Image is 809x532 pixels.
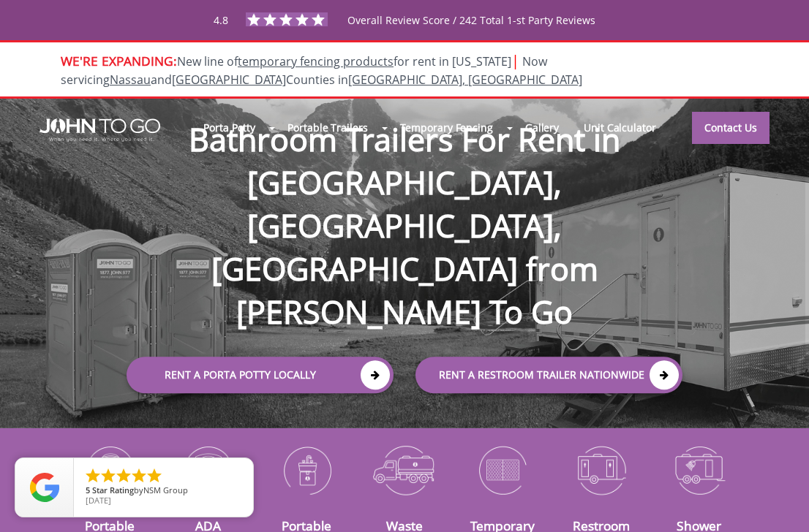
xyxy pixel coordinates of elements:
[110,72,151,88] a: Nassau
[511,50,519,70] span: |
[347,13,595,56] span: Overall Review Score / 242 Total 1-st Party Reviews
[366,440,443,499] img: Waste-Services-icon_N.png
[275,112,380,143] a: Portable Trailers
[415,357,682,393] a: rent a RESTROOM TRAILER Nationwide
[214,13,228,27] span: 4.8
[146,467,163,484] li: 
[61,53,582,88] span: Now servicing and Counties in
[464,440,541,499] img: Temporary-Fencing-cion_N.png
[61,53,582,88] span: New line of for rent in [US_STATE]
[170,440,246,499] img: ADA-Accessible-Units-icon_N.png
[268,440,345,499] img: Portable-Sinks-icon_N.png
[115,467,132,484] li: 
[30,473,59,502] img: Review Rating
[571,112,669,143] a: Unit Calculator
[61,52,177,69] span: WE'RE EXPANDING:
[238,53,394,69] a: temporary fencing products
[143,484,188,495] span: NSM Group
[92,484,134,495] span: Star Rating
[130,467,148,484] li: 
[84,467,102,484] li: 
[72,440,148,499] img: Portable-Toilets-icon_N.png
[99,467,117,484] li: 
[112,70,697,333] h1: Bathroom Trailers For Rent in [GEOGRAPHIC_DATA], [GEOGRAPHIC_DATA], [GEOGRAPHIC_DATA] from [PERSO...
[661,440,737,499] img: Shower-Trailers-icon_N.png
[562,440,639,499] img: Restroom-Trailers-icon_N.png
[191,112,268,143] a: Porta Potty
[86,484,90,495] span: 5
[388,112,505,143] a: Temporary Fencing
[86,486,241,496] span: by
[692,112,770,144] a: Contact Us
[127,357,394,393] a: Rent a Porta Potty Locally
[513,112,571,143] a: Gallery
[39,118,160,142] img: JOHN to go
[86,495,111,506] span: [DATE]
